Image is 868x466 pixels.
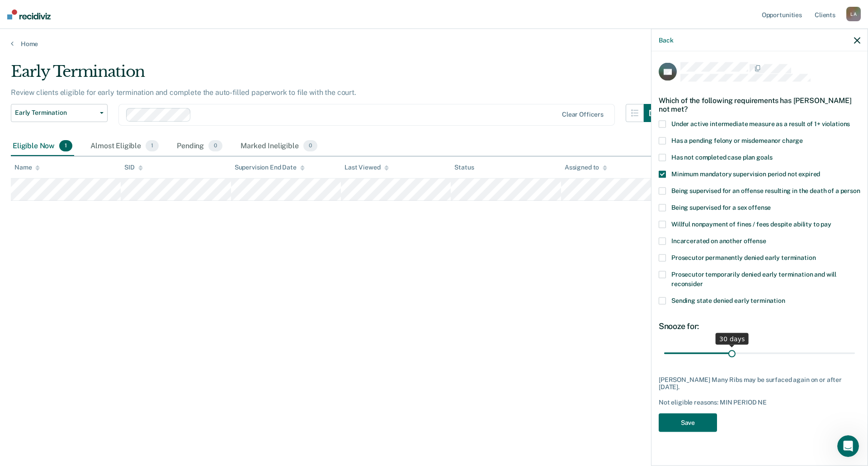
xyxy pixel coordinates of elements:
[671,187,860,194] span: Being supervised for an offense resulting in the death of a person
[11,137,74,156] div: Eligible Now
[671,204,771,211] span: Being supervised for a sex offense
[659,89,860,120] div: Which of the following requirements has [PERSON_NAME] not met?
[846,7,861,21] div: L A
[146,140,159,152] span: 1
[659,36,673,44] button: Back
[235,164,305,171] div: Supervision End Date
[175,137,224,156] div: Pending
[671,137,803,144] span: Has a pending felony or misdemeanor charge
[671,170,820,178] span: Minimum mandatory supervision period not expired
[14,164,40,171] div: Name
[11,62,662,88] div: Early Termination
[344,164,388,171] div: Last Viewed
[837,435,859,457] iframe: Intercom live chat
[671,221,831,228] span: Willful nonpayment of fines / fees despite ability to pay
[562,111,604,118] div: Clear officers
[7,9,51,19] img: Recidiviz
[671,297,785,304] span: Sending state denied early termination
[303,140,317,152] span: 0
[659,321,860,331] div: Snooze for:
[671,120,850,127] span: Under active intermediate measure as a result of 1+ violations
[239,137,319,156] div: Marked Ineligible
[671,271,836,287] span: Prosecutor temporarily denied early termination and will reconsider
[11,40,857,48] a: Home
[671,154,772,161] span: Has not completed case plan goals
[671,237,766,245] span: Incarcerated on another offense
[124,164,143,171] div: SID
[659,413,717,432] button: Save
[454,164,474,171] div: Status
[659,399,860,406] div: Not eligible reasons: MIN PERIOD NE
[59,140,72,152] span: 1
[15,109,96,117] span: Early Termination
[659,376,860,391] div: [PERSON_NAME] Many Ribs may be surfaced again on or after [DATE].
[565,164,607,171] div: Assigned to
[716,333,749,344] div: 30 days
[89,137,160,156] div: Almost Eligible
[671,254,816,261] span: Prosecutor permanently denied early termination
[208,140,222,152] span: 0
[11,88,356,97] p: Review clients eligible for early termination and complete the auto-filled paperwork to file with...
